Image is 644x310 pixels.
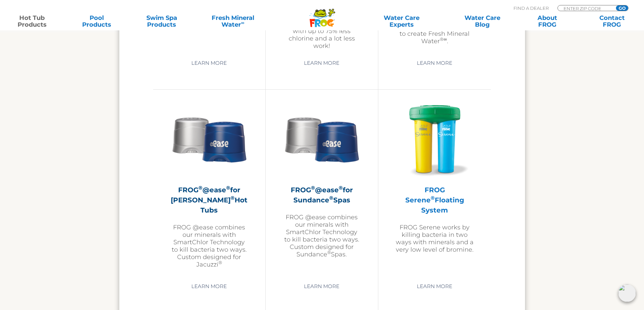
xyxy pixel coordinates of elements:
[395,100,474,275] a: FROG Serene®Floating SystemFROG Serene works by killing bacteria in two ways with minerals and a ...
[361,15,443,28] a: Water CareExperts
[339,185,343,191] sup: ®
[201,15,264,28] a: Fresh MineralWater∞
[457,15,507,28] a: Water CareBlog
[170,100,248,178] img: Sundance-cartridges-2-300x300.png
[7,15,57,28] a: Hot TubProducts
[137,15,187,28] a: Swim SpaProducts
[395,224,474,253] p: FROG Serene works by killing bacteria in two ways with minerals and a very low level of bromine.
[327,250,331,255] sup: ®
[241,20,244,25] sup: ∞
[431,195,435,201] sup: ®
[311,185,315,191] sup: ®
[616,5,628,11] input: GO
[409,57,460,69] a: Learn More
[296,280,347,292] a: Learn More
[170,100,248,275] a: FROG®@ease®for [PERSON_NAME]®Hot TubsFROG @ease combines our minerals with SmartChlor Technology ...
[184,280,235,292] a: Learn More
[72,15,122,28] a: PoolProducts
[618,284,636,302] img: openIcon
[198,185,202,191] sup: ®
[218,260,222,265] sup: ®
[296,57,347,69] a: Learn More
[587,15,637,28] a: ContactFROG
[396,100,474,178] img: hot-tub-product-serene-floater-300x300.png
[170,185,248,215] h2: FROG @ease for [PERSON_NAME] Hot Tubs
[283,185,361,205] h2: FROG @ease for Sundance Spas
[170,224,248,268] p: FROG @ease combines our minerals with SmartChlor Technology to kill bacteria two ways. Custom des...
[283,100,361,178] img: Sundance-cartridges-2-300x300.png
[231,195,235,201] sup: ®
[283,100,361,275] a: FROG®@ease®for Sundance®SpasFROG @ease combines our minerals with SmartChlor Technology to kill b...
[329,195,333,201] sup: ®
[283,214,361,258] p: FROG @ease combines our minerals with SmartChlor Technology to kill bacteria two ways. Custom des...
[226,185,230,191] sup: ®
[444,36,447,42] sup: ∞
[409,280,460,292] a: Learn More
[563,5,609,11] input: Zip Code Form
[395,185,474,215] h2: FROG Serene Floating System
[514,5,549,11] p: Find A Dealer
[440,36,444,42] sup: ®
[184,57,235,69] a: Learn More
[522,15,572,28] a: AboutFROG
